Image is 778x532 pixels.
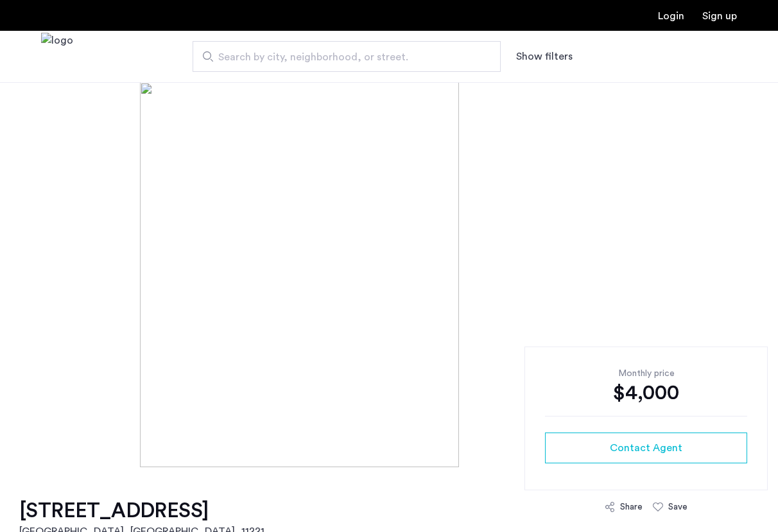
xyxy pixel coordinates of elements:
a: Cazamio Logo [41,33,73,81]
img: [object%20Object] [140,82,638,467]
img: logo [41,33,73,81]
div: Monthly price [545,367,747,380]
span: Search by city, neighborhood, or street. [218,49,465,65]
div: Share [620,501,643,513]
div: Save [668,501,687,513]
button: Show or hide filters [516,49,573,64]
button: button [545,433,747,463]
div: $4,000 [545,380,747,406]
a: Login [658,11,684,21]
a: Registration [702,11,737,21]
span: Contact Agent [610,440,682,456]
h1: [STREET_ADDRESS] [19,498,264,524]
input: Apartment Search [193,41,501,72]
